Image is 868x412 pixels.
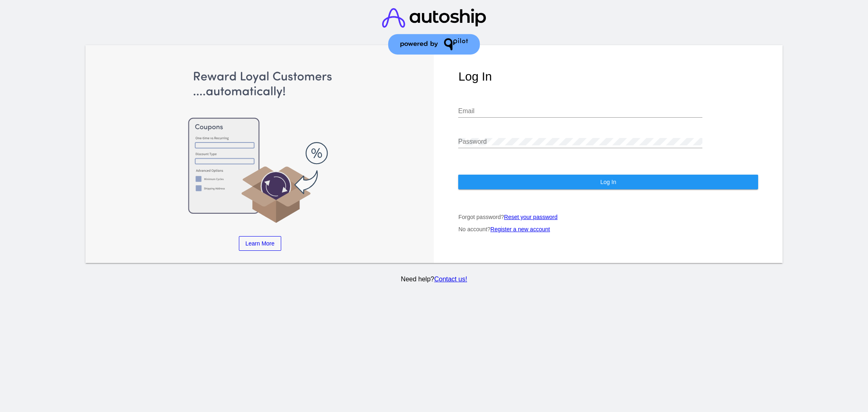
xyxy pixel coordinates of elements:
[110,70,410,224] img: Apply Coupons Automatically to Scheduled Orders with QPilot
[458,214,758,220] p: Forgot password?
[458,175,758,189] button: Log In
[458,70,758,83] h1: Log In
[458,107,702,115] input: Email
[504,214,558,220] a: Reset your password
[600,179,616,185] span: Log In
[84,276,784,283] p: Need help?
[239,236,281,251] a: Learn More
[434,276,467,283] a: Contact us!
[490,226,550,232] a: Register a new account
[458,226,758,232] p: No account?
[245,240,275,247] span: Learn More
